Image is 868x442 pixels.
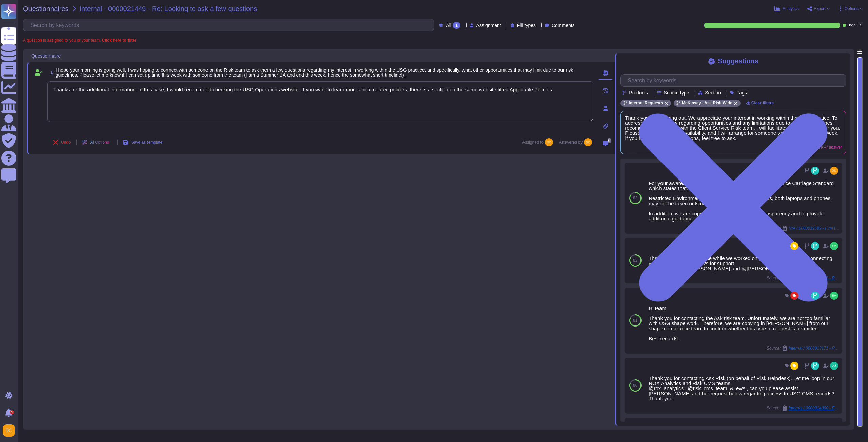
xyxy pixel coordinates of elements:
[767,405,840,411] span: Source:
[858,24,863,27] span: 1 / 1
[47,81,593,122] textarea: Thanks for the additional information. In this case, I would recommend checking the USG Operation...
[3,424,15,437] img: user
[47,135,76,149] button: Undo
[23,38,136,42] span: A question is assigned to you or your team.
[633,196,637,200] span: 83
[830,167,838,175] img: user
[522,138,556,146] span: Assigned to
[552,23,575,28] span: Comments
[10,410,14,414] div: 9+
[453,22,460,29] div: 1
[774,6,799,12] button: Analytics
[1,423,20,438] button: user
[446,23,451,28] span: All
[80,5,257,12] span: Internal - 0000021449 - Re: Looking to ask a few questions
[47,70,53,75] span: 1
[633,383,637,387] span: 80
[559,140,583,144] span: Answered by
[584,138,592,146] img: user
[27,19,434,31] input: Search by keywords
[814,7,826,11] span: Export
[789,406,840,410] span: Internal / 0000014380 - FW: Social Sector Engagements 2/25
[830,242,838,250] img: user
[56,67,573,78] span: I hope your morning is going well. I was hoping to connect with someone on the Risk team to ask t...
[545,138,553,146] img: user
[830,422,838,430] img: user
[118,135,168,149] button: Save as template
[845,7,859,11] span: Options
[847,24,856,27] span: Done:
[476,23,501,28] span: Assignment
[23,5,69,12] span: Questionnaires
[608,138,611,143] span: 0
[783,7,799,11] span: Analytics
[31,54,61,58] span: Questionnaire
[101,38,136,43] b: Click here to filter
[131,140,163,144] span: Save as template
[830,292,838,300] img: user
[633,258,637,262] span: 82
[830,362,838,370] img: user
[61,140,71,144] span: Undo
[633,318,637,322] span: 81
[517,23,536,28] span: Fill types
[624,75,846,86] input: Search by keywords
[90,140,109,144] span: AI Options
[649,376,840,401] div: Thank you for contacting Ask Risk (on behalf of Risk Helpdesk). Let me loop in our ROX Analytics ...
